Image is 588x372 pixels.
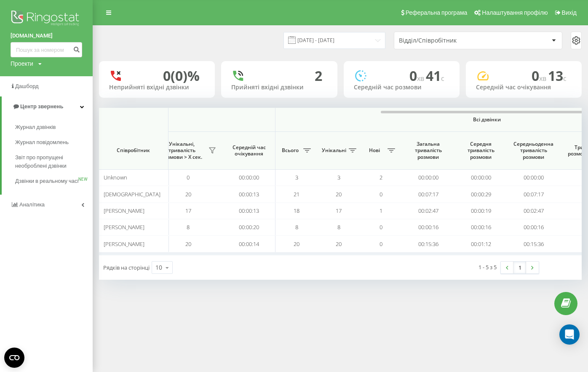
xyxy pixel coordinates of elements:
div: 1 - 5 з 5 [478,263,497,271]
div: Проекти [11,59,33,68]
span: 20 [336,190,342,198]
td: 00:15:36 [507,236,560,252]
span: 3 [337,174,340,181]
span: Налаштування профілю [482,9,548,16]
td: 00:07:17 [402,186,454,202]
td: 00:02:47 [402,203,454,219]
span: Загальна тривалість розмови [408,141,448,161]
span: [PERSON_NAME] [104,240,144,248]
span: хв [417,74,426,83]
span: Всього [280,147,301,154]
a: Звіт про пропущені необроблені дзвінки [15,150,93,174]
div: 2 [315,68,322,84]
td: 00:00:16 [454,219,507,236]
span: 0 [187,174,190,181]
input: Пошук за номером [11,42,82,57]
span: Співробітник [106,147,161,154]
td: 00:00:19 [454,203,507,219]
a: Журнал дзвінків [15,120,93,135]
td: 00:01:12 [454,236,507,252]
span: 21 [294,190,299,198]
div: Відділ/Співробітник [399,37,500,44]
img: Ringostat logo [11,8,82,29]
span: 41 [426,67,444,85]
td: 00:00:00 [402,169,454,186]
span: [DEMOGRAPHIC_DATA] [104,190,160,198]
span: 0 [409,67,426,85]
span: 18 [294,207,299,214]
a: 1 [513,262,526,273]
span: 17 [185,207,191,214]
a: Дзвінки в реальному часіNEW [15,174,93,189]
td: 00:00:20 [223,219,275,236]
span: Нові [364,147,385,154]
td: 00:00:14 [223,236,275,252]
span: Звіт про пропущені необроблені дзвінки [15,153,88,170]
span: 0 [380,190,382,198]
span: Реферальна програма [406,9,468,16]
div: 0 (0)% [163,68,200,84]
td: 00:00:13 [223,186,275,202]
span: 8 [295,223,298,231]
span: Дашборд [15,83,39,89]
a: Журнал повідомлень [15,135,93,150]
td: 00:00:16 [507,219,560,236]
td: 00:07:17 [507,186,560,202]
div: Open Intercom Messenger [559,324,580,345]
span: 2 [380,174,382,181]
div: Середній час розмови [354,84,449,91]
td: 00:02:47 [507,203,560,219]
td: 00:00:00 [223,169,275,186]
span: хв [539,74,548,83]
a: Центр звернень [2,96,93,117]
span: Унікальні, тривалість розмови > Х сек. [158,141,206,161]
span: Середньоденна тривалість розмови [513,141,553,161]
span: Середній час очікування [229,144,269,157]
span: 0 [380,223,382,231]
span: 20 [185,190,191,198]
span: Unknown [104,174,127,181]
span: Центр звернень [20,103,63,110]
td: 00:00:13 [223,203,275,219]
span: Рядків на сторінці [103,264,150,271]
span: Журнал повідомлень [15,138,69,147]
span: Вихід [562,9,577,16]
span: 17 [336,207,342,214]
td: 00:00:29 [454,186,507,202]
span: 20 [294,240,299,248]
span: c [563,74,567,83]
div: 10 [155,263,162,272]
span: 8 [187,223,190,231]
div: Неприйняті вхідні дзвінки [109,84,205,91]
span: c [441,74,444,83]
span: Журнал дзвінків [15,123,56,131]
span: 8 [337,223,340,231]
span: 13 [548,67,567,85]
span: 3 [295,174,298,181]
div: Прийняті вхідні дзвінки [231,84,327,91]
a: [DOMAIN_NAME] [11,32,82,40]
span: 1 [380,207,382,214]
span: 0 [532,67,548,85]
div: Середній час очікування [476,84,572,91]
span: [PERSON_NAME] [104,207,144,214]
td: 00:00:00 [507,169,560,186]
span: Дзвінки в реальному часі [15,177,78,185]
span: [PERSON_NAME] [104,223,144,231]
td: 00:15:36 [402,236,454,252]
span: 20 [336,240,342,248]
span: 0 [380,240,382,248]
span: 20 [185,240,191,248]
span: Аналiтика [19,201,45,208]
span: Унікальні [322,147,346,154]
button: Open CMP widget [4,348,24,368]
td: 00:00:16 [402,219,454,236]
span: Середня тривалість розмови [461,141,501,161]
td: 00:00:00 [454,169,507,186]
